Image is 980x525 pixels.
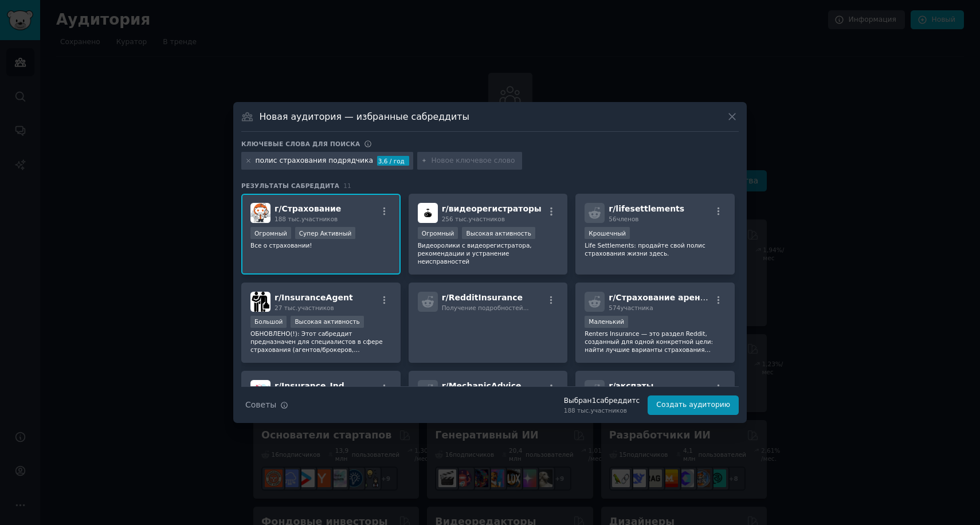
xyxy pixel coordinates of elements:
font: Страхование арендаторов [616,293,738,302]
font: Получение подробностей... [442,304,529,311]
font: Выбран [564,397,592,405]
img: Insurance_Ind [250,380,271,400]
font: Советы [245,400,276,409]
font: 27 тыс. [275,304,297,311]
font: Огромный [422,230,454,237]
font: 256 тыс. [442,216,469,222]
font: MechanicAdvice [449,381,522,390]
font: с [636,397,640,405]
font: Все о страховании! [250,242,312,249]
font: участников [591,407,627,414]
font: r/ [275,293,281,302]
img: Страхование [250,203,271,223]
font: Видеоролики с видеорегистратора, рекомендации и устранение неисправностей [418,242,532,265]
font: InsuranceAgent [281,293,353,302]
button: Советы [241,395,292,415]
font: Большой [254,318,283,325]
font: Life Settlements: продайте свой полис страхования жизни здесь. [585,242,705,257]
font: Высокая активность [466,230,531,237]
font: r/ [609,204,616,213]
input: Новое ключевое слово [431,156,518,166]
font: r/ [275,381,281,390]
font: r/ [609,293,616,302]
img: видеорегистраторы [418,203,438,223]
font: 188 тыс. [564,407,591,414]
font: Создать аудиторию [656,401,730,409]
font: 56 [609,216,616,222]
font: участников [469,216,505,222]
font: видеорегистраторы [449,204,542,213]
font: 1 [592,397,597,405]
img: Страховой агент [250,292,271,312]
font: RedditInsurance [449,293,523,302]
font: r/ [609,381,616,390]
font: Высокая активность [295,318,359,325]
font: г/ [275,204,281,213]
font: Новая аудитория — избранные сабреддиты [260,111,469,122]
font: 3,6 / год [378,158,405,164]
font: r/ [442,204,449,213]
font: ОБНОВЛЕНО(!): Этот сабреддит предназначен для специалистов в сфере страхования (агентов/брокеров,... [250,330,391,449]
font: r/ [442,293,449,302]
font: 11 [343,182,351,189]
font: 188 тыс. [275,216,301,222]
font: Insurance_Ind [281,381,344,390]
font: сабреддит [596,397,636,405]
font: Маленький [589,318,624,325]
font: Страхование [281,204,341,213]
font: Renters Insurance — это раздел Reddit, созданный для одной конкретной цели: найти лучшие варианты... [585,330,713,369]
font: Супер Активный [299,230,352,237]
font: 574 [609,304,620,311]
font: членов [617,216,639,222]
font: r/ [442,381,449,390]
font: экспаты [616,381,653,390]
font: lifesettlements [616,204,684,213]
font: участника [620,304,653,311]
font: Огромный [254,230,287,237]
font: Результаты сабреддита [241,182,339,189]
font: полис страхования подрядчика [256,156,373,164]
font: Крошечный [589,230,626,237]
font: участников [301,216,338,222]
font: участников [297,304,334,311]
button: Создать аудиторию [648,395,739,415]
font: Ключевые слова для поиска [241,140,360,147]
